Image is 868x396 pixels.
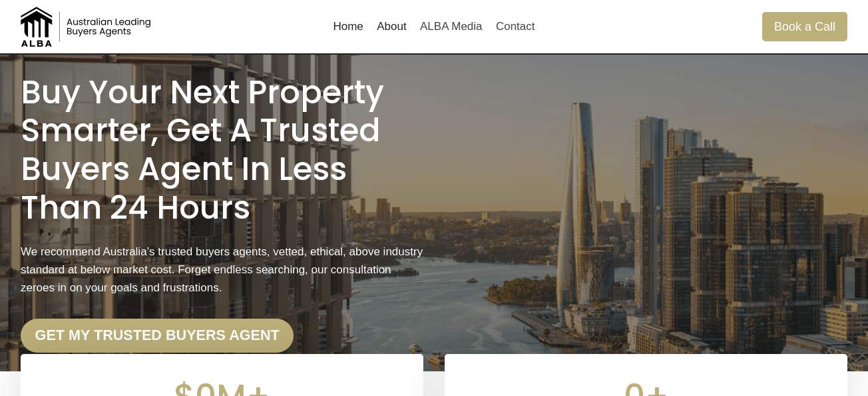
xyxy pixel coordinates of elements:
strong: Get my trusted Buyers Agent [35,327,280,343]
a: About [370,11,413,43]
a: Contact [489,11,542,43]
a: Book a Call [762,12,847,41]
h1: Buy Your Next Property Smarter, Get a Trusted Buyers Agent in less than 24 Hours [21,73,423,227]
img: Australian Leading Buyers Agents [21,7,154,47]
a: Get my trusted Buyers Agent [21,319,294,353]
p: We recommend Australia’s trusted buyers agents, vetted, ethical, above industry standard at below... [21,243,423,297]
nav: Primary Navigation [326,11,541,43]
a: Home [326,11,370,43]
a: ALBA Media [413,11,489,43]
